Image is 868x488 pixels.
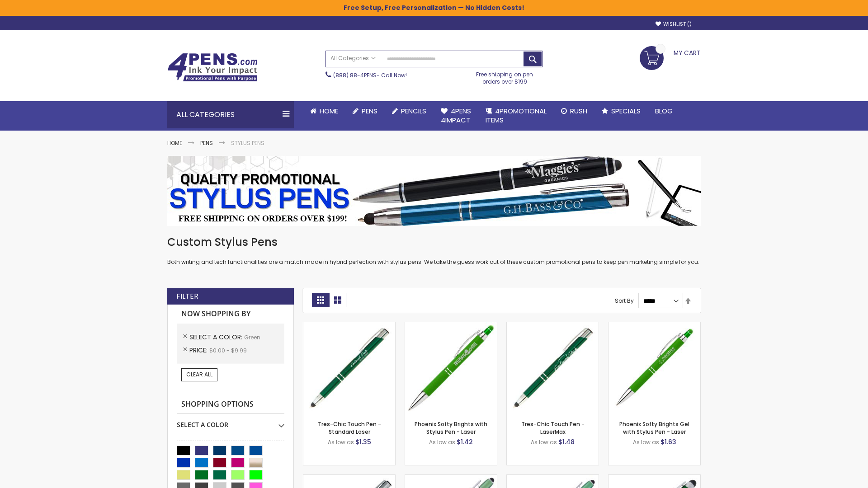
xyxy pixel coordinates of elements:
[303,474,395,482] a: Tres-Chic Softy Stylus Pen - Laser-Green
[656,21,692,28] a: Wishlist
[619,420,689,435] a: Phoenix Softy Brights Gel with Stylus Pen - Laser
[467,67,543,85] div: Free shipping on pen orders over $199
[486,106,547,125] span: 4PROMOTIONAL ITEMS
[167,139,182,147] a: Home
[609,474,700,482] a: Logo Beam Stylus LIght Up Pen-Green
[441,106,471,125] span: 4Pens 4impact
[405,322,497,414] img: Phoenix Softy Brights with Stylus Pen - Laser-Green
[405,322,497,329] a: Phoenix Softy Brights with Stylus Pen - Laser-Green
[303,322,395,329] a: Tres-Chic Touch Pen - Standard Laser-Green
[521,420,585,435] a: Tres-Chic Touch Pen - LaserMax
[507,322,599,414] img: Tres-Chic Touch Pen - LaserMax-Green
[328,438,354,446] span: As low as
[570,106,587,116] span: Rush
[531,438,557,446] span: As low as
[186,371,212,378] span: Clear All
[167,156,701,226] img: Stylus Pens
[660,437,676,446] span: $1.63
[303,101,345,121] a: Home
[333,71,377,79] a: (888) 88-4PENS
[320,106,338,116] span: Home
[312,293,329,307] strong: Grid
[434,101,478,131] a: 4Pens4impact
[554,101,594,121] a: Rush
[457,437,473,446] span: $1.42
[405,474,497,482] a: Ellipse Stylus Pen - LaserMax-Green
[318,420,381,435] a: Tres-Chic Touch Pen - Standard Laser
[648,101,680,121] a: Blog
[401,106,426,116] span: Pencils
[507,322,599,329] a: Tres-Chic Touch Pen - LaserMax-Green
[385,101,434,121] a: Pencils
[633,438,659,446] span: As low as
[415,420,487,435] a: Phoenix Softy Brights with Stylus Pen - Laser
[189,333,244,342] span: Select A Color
[167,235,701,249] h1: Custom Stylus Pens
[330,55,376,62] span: All Categories
[429,438,455,446] span: As low as
[200,139,213,147] a: Pens
[611,106,641,116] span: Specials
[333,71,407,79] span: - Call Now!
[189,346,209,355] span: Price
[507,474,599,482] a: Ellipse Stylus Pen - ColorJet-Green
[478,101,554,131] a: 4PROMOTIONALITEMS
[558,437,575,446] span: $1.48
[167,101,294,128] div: All Categories
[303,322,395,414] img: Tres-Chic Touch Pen - Standard Laser-Green
[167,53,258,82] img: 4Pens Custom Pens and Promotional Products
[609,322,700,414] img: Phoenix Softy Brights Gel with Stylus Pen - Laser-Green
[244,333,260,341] span: Green
[615,297,634,305] label: Sort By
[355,437,371,446] span: $1.35
[176,291,198,301] strong: Filter
[231,139,264,147] strong: Stylus Pens
[181,368,217,381] a: Clear All
[177,305,284,324] strong: Now Shopping by
[167,235,701,266] div: Both writing and tech functionalities are a match made in hybrid perfection with stylus pens. We ...
[209,347,247,354] span: $0.00 - $9.99
[594,101,648,121] a: Specials
[655,106,673,116] span: Blog
[177,414,284,429] div: Select A Color
[345,101,385,121] a: Pens
[609,322,700,329] a: Phoenix Softy Brights Gel with Stylus Pen - Laser-Green
[177,395,284,414] strong: Shopping Options
[326,51,380,66] a: All Categories
[362,106,377,116] span: Pens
